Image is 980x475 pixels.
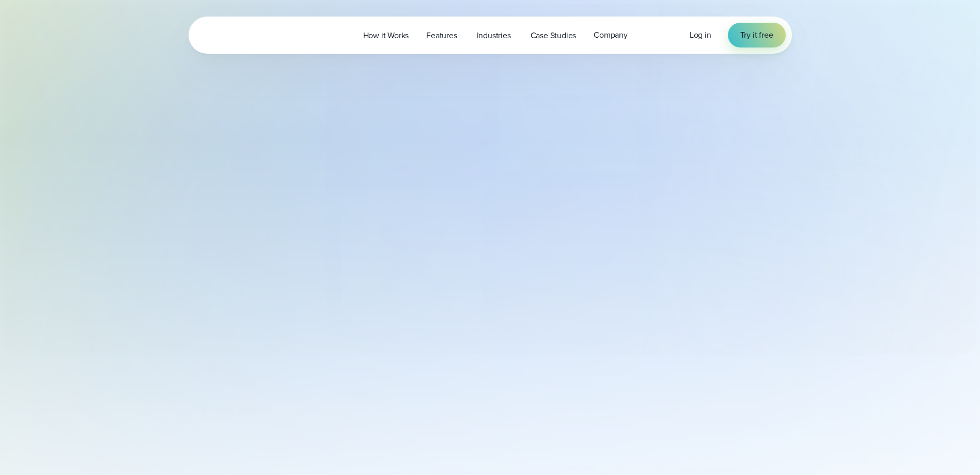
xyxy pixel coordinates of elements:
span: Industries [477,29,511,42]
span: How it Works [363,29,409,42]
a: How it Works [354,25,418,46]
span: Features [426,29,457,42]
span: Case Studies [531,29,577,42]
a: Log in [690,29,711,41]
span: Try it free [740,29,773,41]
a: Try it free [728,23,786,47]
a: Case Studies [522,25,585,46]
span: Company [594,29,628,41]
